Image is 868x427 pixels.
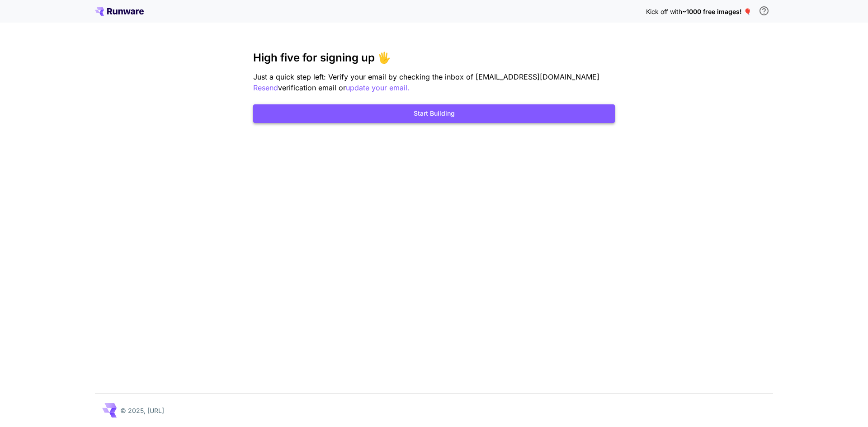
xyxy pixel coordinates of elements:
button: Start Building [253,104,615,123]
span: Kick off with [646,8,682,15]
span: Just a quick step left: Verify your email by checking the inbox of [EMAIL_ADDRESS][DOMAIN_NAME] [253,72,599,81]
button: In order to qualify for free credit, you need to sign up with a business email address and click ... [755,2,773,20]
p: © 2025, [URL] [120,406,164,415]
h3: High five for signing up 🖐️ [253,52,615,64]
button: update your email. [346,82,410,94]
button: Resend [253,82,278,94]
span: ~1000 free images! 🎈 [682,8,751,15]
span: verification email or [278,83,346,92]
